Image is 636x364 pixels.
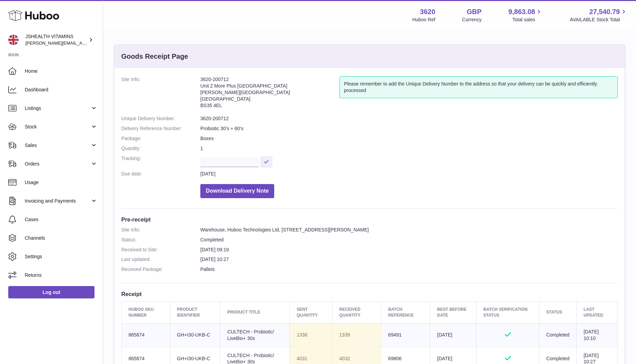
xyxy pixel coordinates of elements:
th: Last updated [577,302,618,323]
th: Product Identifier [170,302,220,323]
span: Channels [25,235,98,241]
td: [DATE] 10:10 [577,323,618,347]
dt: Received to Site: [121,247,200,253]
span: 9,863.08 [509,7,535,16]
th: Batch Verification Status [476,302,539,323]
span: [PERSON_NAME][EMAIL_ADDRESS][DOMAIN_NAME] [25,40,138,46]
dt: Last updated: [121,256,200,263]
td: GH+I30-UKB-C [170,323,220,347]
td: CULTECH - Probiotic/ LiveBio+ 30s [220,323,290,347]
h3: Goods Receipt Page [121,52,188,61]
img: francesca@jshealthvitamins.com [8,35,19,45]
dd: [DATE] 09:19 [200,247,618,253]
dd: Boxes [200,135,618,142]
span: Listings [25,105,90,112]
span: Dashboard [25,87,98,93]
span: Total sales [512,16,543,23]
button: Download Delivery Note [200,184,274,198]
h3: Pre-receipt [121,216,618,223]
span: Orders [25,161,90,167]
td: 865874 [122,323,170,347]
span: Stock [25,124,90,130]
td: Completed [539,323,577,347]
dd: Completed [200,237,618,243]
dd: Pallets [200,266,618,273]
th: Product title [220,302,290,323]
span: Home [25,68,98,75]
div: Currency [462,16,482,23]
th: Batch Reference [381,302,430,323]
dt: Tracking: [121,155,200,167]
div: JSHEALTH VITAMINS [25,33,87,46]
dt: Quantity: [121,145,200,152]
dt: Package: [121,135,200,142]
div: Huboo Ref [412,16,435,23]
th: Received Quantity [332,302,381,323]
td: [DATE] [430,323,477,347]
th: Huboo SKU Number [122,302,170,323]
dt: Unique Delivery Number: [121,115,200,122]
dt: Site Info: [121,76,200,112]
dt: Delivery Reference Number: [121,125,200,132]
td: 69491 [381,323,430,347]
span: Invoicing and Payments [25,198,90,204]
div: Please remember to add the Unique Delivery Number to the address so that your delivery can be qui... [339,76,618,98]
dd: 1 [200,145,618,152]
span: 27,540.79 [589,7,620,16]
dt: Due date: [121,171,200,177]
th: Sent Quantity [290,302,332,323]
dd: Warehouse, Huboo Technologies Ltd, [STREET_ADDRESS][PERSON_NAME] [200,227,618,233]
dt: Received Package: [121,266,200,273]
dt: Site Info: [121,227,200,233]
dd: 3620-200712 [200,115,618,122]
span: Returns [25,272,98,278]
span: Cases [25,216,98,223]
address: 3620-200712 Unit 2 More Plus [GEOGRAPHIC_DATA] [PERSON_NAME][GEOGRAPHIC_DATA] [GEOGRAPHIC_DATA] B... [200,76,339,112]
a: 27,540.79 AVAILABLE Stock Total [570,7,628,23]
td: 1339 [332,323,381,347]
td: 1338 [290,323,332,347]
span: Settings [25,253,98,260]
h3: Receipt [121,290,618,298]
span: Usage [25,179,98,186]
th: Best Before Date [430,302,477,323]
strong: 3620 [420,7,435,16]
dd: Probiotic 30’s + 60’s [200,125,618,132]
a: Log out [8,286,94,298]
dt: Status: [121,237,200,243]
th: Status [539,302,577,323]
strong: GBP [467,7,481,16]
span: Sales [25,142,90,149]
span: AVAILABLE Stock Total [570,16,628,23]
a: 9,863.08 Total sales [509,7,543,23]
dd: [DATE] 10:27 [200,256,618,263]
dd: [DATE] [200,171,618,177]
